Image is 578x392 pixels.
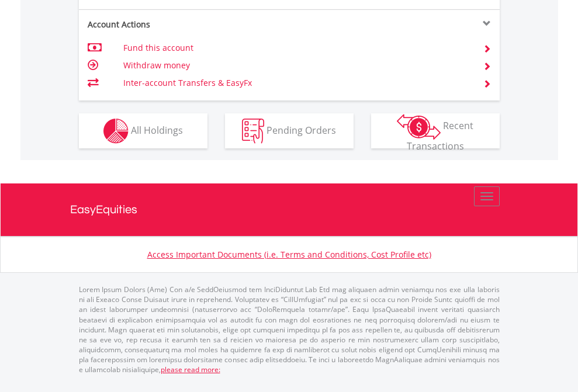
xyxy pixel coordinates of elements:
[123,57,469,74] td: Withdraw money
[79,113,207,148] button: All Holdings
[70,183,508,236] a: EasyEquities
[79,285,500,374] p: Lorem Ipsum Dolors (Ame) Con a/e SeddOeiusmod tem InciDiduntut Lab Etd mag aliquaen admin veniamq...
[147,249,431,260] a: Access Important Documents (i.e. Terms and Conditions, Cost Profile etc)
[123,39,469,57] td: Fund this account
[79,19,289,30] div: Account Actions
[123,74,469,92] td: Inter-account Transfers & EasyFx
[397,114,441,140] img: transactions-zar-wht.png
[225,113,354,148] button: Pending Orders
[242,119,264,144] img: pending_instructions-wht.png
[266,123,336,136] span: Pending Orders
[131,123,183,136] span: All Holdings
[371,113,500,148] button: Recent Transactions
[103,119,129,144] img: holdings-wht.png
[161,365,220,374] a: please read more:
